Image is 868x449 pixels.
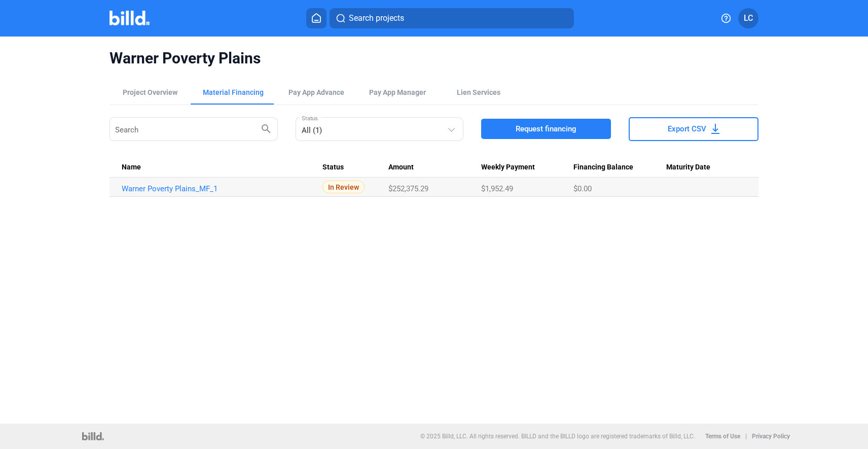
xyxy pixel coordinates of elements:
[369,87,426,97] span: Pay App Manager
[388,163,414,172] span: Amount
[122,163,141,172] span: Name
[302,126,322,135] mat-select-trigger: All (1)
[666,163,710,172] span: Maturity Date
[420,433,695,440] p: © 2025 Billd, LLC. All rights reserved. BILLD and the BILLD logo are registered trademarks of Bil...
[322,181,365,193] span: In Review
[349,12,404,24] span: Search projects
[330,8,574,28] button: Search projects
[203,87,264,97] div: Material Financing
[110,49,758,68] span: Warner Poverty Plains
[744,12,753,24] span: LC
[666,163,746,172] div: Maturity Date
[738,8,758,28] button: LC
[705,433,740,440] b: Terms of Use
[322,163,388,172] div: Status
[260,122,272,134] mat-icon: search
[481,163,535,172] span: Weekly Payment
[457,87,500,97] div: Lien Services
[123,87,177,97] div: Project Overview
[573,163,633,172] span: Financing Balance
[481,184,513,193] span: $1,952.49
[322,163,344,172] span: Status
[481,119,611,139] button: Request financing
[573,163,666,172] div: Financing Balance
[481,163,573,172] div: Weekly Payment
[122,163,322,172] div: Name
[573,184,592,193] span: $0.00
[288,87,344,97] div: Pay App Advance
[745,433,747,440] p: |
[752,433,790,440] b: Privacy Policy
[388,184,428,193] span: $252,375.29
[110,11,150,25] img: Billd Company Logo
[629,117,758,141] button: Export CSV
[516,124,576,134] span: Request financing
[122,184,320,193] a: Warner Poverty Plains_MF_1
[388,163,481,172] div: Amount
[668,124,706,134] span: Export CSV
[82,432,104,440] img: logo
